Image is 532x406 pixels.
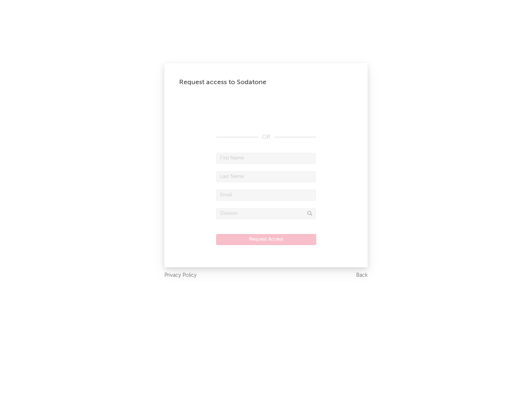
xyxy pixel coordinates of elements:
button: Request Access [216,234,316,245]
input: First Name [216,153,316,164]
div: OR [216,133,316,142]
input: Email [216,190,316,201]
input: Division [216,208,316,219]
a: Privacy Policy [164,271,197,280]
input: Last Name [216,171,316,182]
a: Back [356,271,368,280]
div: Request access to Sodatone [179,78,353,87]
